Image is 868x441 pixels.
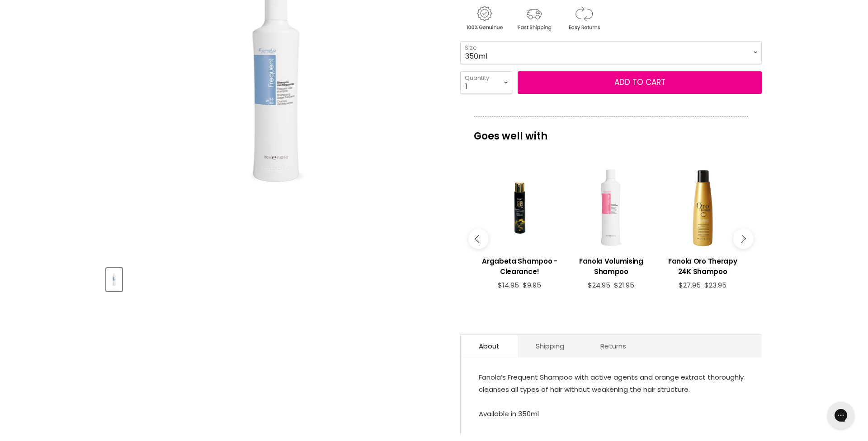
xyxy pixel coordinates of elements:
div: Product thumbnails [105,265,445,291]
h3: Fanola Oro Therapy 24K Shampoo [661,256,744,277]
h3: Argabeta Shampoo - Clearance! [478,256,561,277]
span: $21.95 [614,280,634,290]
span: $9.95 [523,280,541,290]
select: Quantity [460,71,512,94]
a: Shipping [518,335,582,357]
img: returns.gif [560,5,608,32]
span: $27.95 [679,280,701,290]
span: $23.95 [704,280,726,290]
img: Fanola Frequent Shampoo [107,269,121,290]
p: Goes well with [474,116,748,146]
iframe: Gorgias live chat messenger [823,399,859,432]
span: $14.95 [498,280,519,290]
a: View product:Fanola Volumising Shampoo [570,249,652,281]
a: About [461,335,518,357]
a: View product:Fanola Oro Therapy 24K Shampoo [661,249,744,281]
h3: Fanola Volumising Shampoo [570,256,652,277]
p: Fanola’s Frequent Shampoo with active agents and orange extract thoroughly cleanses all types of ... [479,371,744,422]
img: shipping.gif [510,5,558,32]
a: Returns [582,335,644,357]
span: $24.95 [588,280,610,290]
button: Add to cart [518,71,762,94]
span: Add to cart [614,77,665,88]
img: genuine.gif [460,5,508,32]
button: Fanola Frequent Shampoo [106,268,122,291]
a: View product:Argabeta Shampoo - Clearance! [478,249,561,281]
